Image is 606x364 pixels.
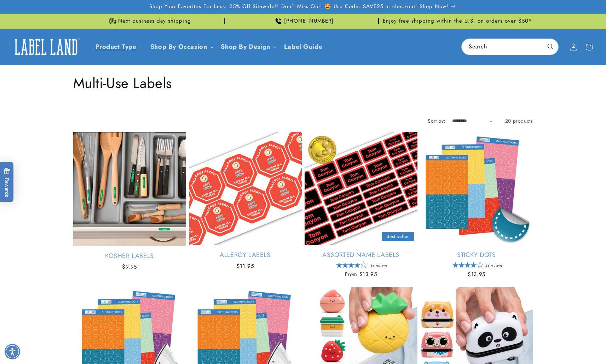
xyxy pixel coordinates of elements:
[543,39,558,54] button: Search
[457,331,599,357] iframe: Gorgias Floating Chat
[4,168,10,197] span: Rewards
[73,252,186,260] a: Kosher Labels
[284,18,334,25] span: [PHONE_NUMBER]
[505,117,533,124] span: 20 products
[382,14,533,29] div: Announcement
[305,251,417,259] a: Assorted Name Labels
[383,18,532,25] span: Enjoy free shipping within the U.S. on orders over $50*
[5,344,20,359] div: Accessibility Menu
[149,3,449,10] span: Shop Your Favorites For Less: 25% Off Sitewide!! Don’t Miss Out! 🤩 Use Code: SAVE25 at checkout! ...
[91,39,146,55] summary: Product Type
[8,33,84,60] a: Label Land
[73,74,533,92] h1: Multi-Use Labels
[150,43,207,51] span: Shop By Occasion
[420,251,533,259] a: Sticky Dots
[227,14,379,29] div: Announcement
[96,42,137,51] a: Product Type
[221,42,270,51] a: Shop By Design
[73,14,225,29] div: Announcement
[146,39,217,55] summary: Shop By Occasion
[118,18,191,25] span: Next business day shipping
[280,39,327,55] a: Label Guide
[284,43,323,51] span: Label Guide
[11,36,81,58] img: Label Land
[428,117,445,124] label: Sort by:
[189,251,302,259] a: Allergy Labels
[217,39,279,55] summary: Shop By Design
